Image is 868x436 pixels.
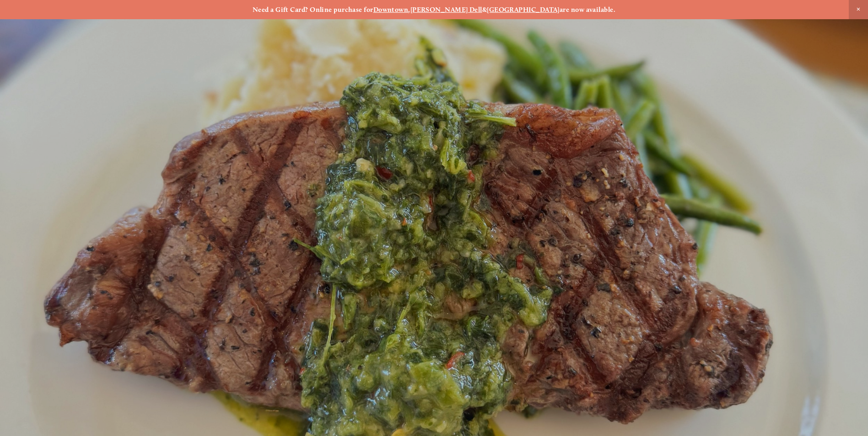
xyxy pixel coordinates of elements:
strong: & [482,5,487,14]
a: Downtown [373,5,409,14]
strong: , [408,5,410,14]
strong: Need a Gift Card? Online purchase for [253,5,373,14]
a: [PERSON_NAME] Dell [410,5,482,14]
a: [GEOGRAPHIC_DATA] [487,5,560,14]
strong: are now available. [560,5,615,14]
